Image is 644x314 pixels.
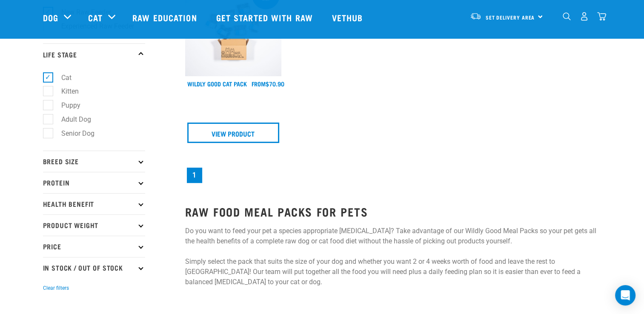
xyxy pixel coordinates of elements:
img: home-icon-1@2x.png [563,12,571,20]
div: Open Intercom Messenger [615,285,635,305]
p: Price [43,236,145,257]
label: Kitten [48,86,82,97]
p: Health Benefit [43,193,145,214]
a: Vethub [323,0,374,34]
span: FROM [252,82,266,85]
p: Life Stage [43,43,145,65]
label: Cat [48,72,75,83]
img: van-moving.png [470,12,481,20]
div: $70.90 [252,80,284,87]
button: Clear filters [43,284,69,292]
label: Senior Dog [48,128,98,139]
span: Set Delivery Area [486,16,535,19]
img: user.png [580,12,589,21]
p: Do you want to feed your pet a species appropriate [MEDICAL_DATA]? Take advantage of our Wildly G... [185,226,601,287]
p: Protein [43,172,145,193]
nav: pagination [185,166,601,185]
a: Page 1 [187,168,202,183]
a: Wildly Good Cat Pack [187,82,247,85]
a: View Product [187,123,280,143]
label: Puppy [48,100,84,111]
a: Dog [43,11,58,24]
a: Raw Education [124,0,207,34]
label: Adult Dog [48,114,94,125]
a: Cat [88,11,103,24]
strong: RAW FOOD MEAL PACKS FOR PETS [185,208,368,214]
p: Breed Size [43,151,145,172]
p: Product Weight [43,214,145,236]
a: Get started with Raw [208,0,323,34]
p: In Stock / Out Of Stock [43,257,145,278]
img: home-icon@2x.png [597,12,606,21]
